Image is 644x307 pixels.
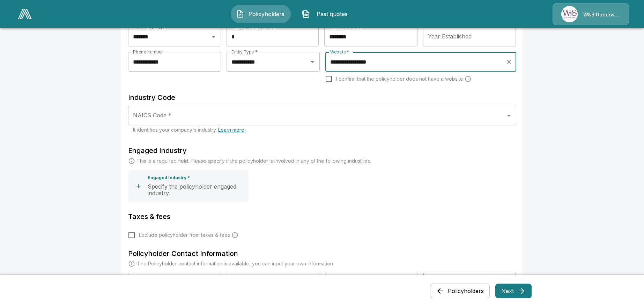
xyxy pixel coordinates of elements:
label: Entity Type * [231,49,257,55]
svg: Carriers run a cyber security scan on the policyholders' websites. Please enter a website wheneve... [465,75,472,82]
h6: Industry Code [128,92,516,103]
p: Specify the policyholder engaged industry. [148,183,246,197]
button: Policyholders IconPolicyholders [231,5,291,23]
button: Policyholders [430,284,490,298]
a: Learn more [218,127,244,133]
button: Open [308,57,317,67]
button: Clear [504,57,514,67]
p: This is a required field. Please specify if the policyholder is involved in any of the following ... [136,158,371,165]
h6: Taxes & fees [128,211,516,222]
img: AA Logo [18,9,32,19]
button: Next [495,284,532,298]
span: Policyholders [247,10,286,18]
p: If no Policyholder contact information is available, you can input your own information [136,260,333,267]
p: Engaged Industry * [148,175,190,181]
h6: Policyholder Contact Information [128,248,516,259]
span: Exclude policyholder from taxes & fees [139,232,230,239]
button: Open [504,111,514,120]
button: Open [209,32,219,42]
h6: Engaged Industry [128,145,516,156]
img: Policyholders Icon [236,10,244,18]
span: I confirm that the policyholder does not have a website [336,75,463,82]
button: Past quotes IconPast quotes [296,5,356,23]
span: It identifies your company's industry. [133,127,244,133]
label: Phone number [133,49,163,55]
label: Website * [330,49,349,55]
span: Past quotes [313,10,351,18]
button: Engaged Industry *Specify the policyholder engaged industry. [128,170,249,203]
img: Past quotes Icon [302,10,310,18]
svg: Carrier and processing fees will still be applied [231,232,238,239]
